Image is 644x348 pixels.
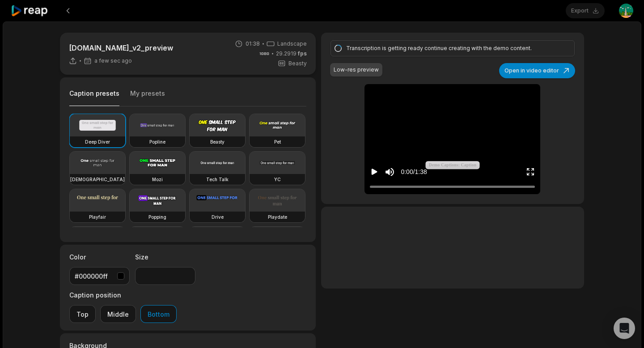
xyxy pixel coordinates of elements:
[69,89,119,106] button: Caption presets
[346,44,556,52] div: Transcription is getting ready continue creating with the demo content.
[70,176,125,183] h3: [DEMOGRAPHIC_DATA]
[276,50,307,58] span: 29.2919
[69,42,173,53] p: [DOMAIN_NAME]_v2_preview
[288,59,307,68] span: Beasty
[210,138,225,145] h3: Beasty
[94,57,132,64] span: a few sec ago
[274,138,281,145] h3: Pet
[148,213,166,221] h3: Popping
[75,272,114,281] div: #000000ff
[526,164,535,180] button: Enter Fullscreen
[277,40,307,48] span: Landscape
[298,50,307,57] span: fps
[149,138,165,145] h3: Popline
[206,176,229,183] h3: Tech Talk
[212,213,224,221] h3: Drive
[152,176,163,183] h3: Mozi
[499,63,575,78] button: Open in video editor
[401,167,427,177] div: 0:00 / 1:38
[334,66,379,74] div: Low-res preview
[69,290,177,300] label: Caption position
[100,305,136,323] button: Middle
[69,252,130,262] label: Color
[69,305,96,323] button: Top
[614,318,635,339] div: Open Intercom Messenger
[130,89,165,106] button: My presets
[89,213,106,221] h3: Playfair
[246,40,260,48] span: 01:38
[268,213,287,221] h3: Playdate
[135,252,195,262] label: Size
[69,267,130,285] button: #000000ff
[384,166,395,178] button: Mute sound
[85,138,110,145] h3: Deep Diver
[140,305,177,323] button: Bottom
[274,176,281,183] h3: YC
[370,164,379,180] button: Play video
